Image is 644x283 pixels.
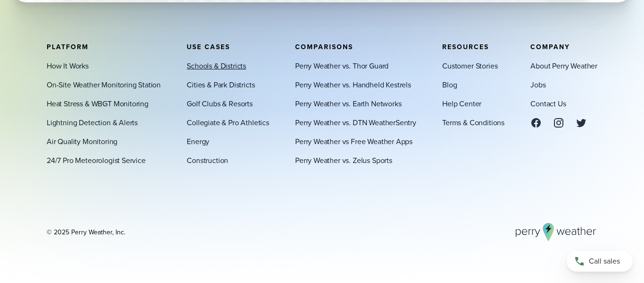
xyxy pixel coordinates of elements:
[47,60,89,71] a: How It Works
[442,98,481,109] a: Help Center
[47,42,89,51] span: Platform
[295,117,416,128] a: Perry Weather vs. DTN WeatherSentry
[187,98,253,109] a: Golf Clubs & Resorts
[295,60,388,71] a: Perry Weather vs. Thor Guard
[47,154,146,166] a: 24/7 Pro Meteorologist Service
[295,42,353,51] span: Comparisons
[567,251,633,272] a: Call sales
[589,256,620,267] span: Call sales
[442,60,497,71] a: Customer Stories
[47,136,117,147] a: Air Quality Monitoring
[295,79,411,90] a: Perry Weather vs. Handheld Kestrels
[442,117,504,128] a: Terms & Conditions
[530,42,570,51] span: Company
[187,79,255,90] a: Cities & Park Districts
[187,42,230,51] span: Use Cases
[187,60,246,71] a: Schools & Districts
[442,42,489,51] span: Resources
[47,227,125,237] div: © 2025 Perry Weather, Inc.
[530,79,545,90] a: Jobs
[295,98,401,109] a: Perry Weather vs. Earth Networks
[47,98,149,109] a: Heat Stress & WBGT Monitoring
[187,117,269,128] a: Collegiate & Pro Athletics
[187,154,228,166] a: Construction
[530,98,566,109] a: Contact Us
[442,79,457,90] a: Blog
[47,117,138,128] a: Lightning Detection & Alerts
[295,154,392,166] a: Perry Weather vs. Zelus Sports
[47,79,161,90] a: On-Site Weather Monitoring Station
[187,136,209,147] a: Energy
[530,60,597,71] a: About Perry Weather
[295,136,413,147] a: Perry Weather vs Free Weather Apps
